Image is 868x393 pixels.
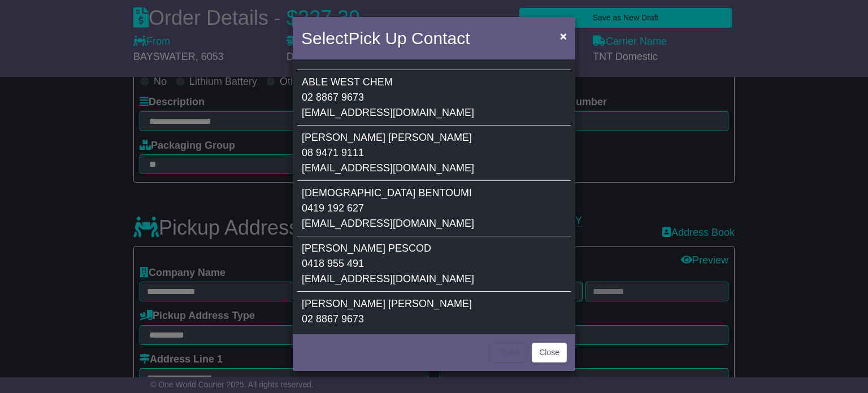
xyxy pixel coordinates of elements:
[388,298,472,309] span: [PERSON_NAME]
[302,107,474,118] span: [EMAIL_ADDRESS][DOMAIN_NAME]
[348,29,406,47] span: Pick Up
[302,92,364,103] span: 02 8867 9673
[302,187,415,198] span: [DEMOGRAPHIC_DATA]
[302,258,364,269] span: 0418 955 491
[302,273,474,284] span: [EMAIL_ADDRESS][DOMAIN_NAME]
[302,243,385,254] span: [PERSON_NAME]
[532,343,567,362] button: Close
[302,313,364,325] span: 02 8867 9673
[302,218,474,229] span: [EMAIL_ADDRESS][DOMAIN_NAME]
[418,187,472,198] span: BENTOUMI
[302,76,393,88] span: ABLE WEST CHEM
[302,202,364,214] span: 0419 192 627
[554,24,572,47] button: Close
[411,29,470,47] span: Contact
[388,243,431,254] span: PESCOD
[301,25,470,51] h4: Select
[302,147,364,158] span: 08 9471 9111
[560,29,567,42] span: ×
[388,132,472,143] span: [PERSON_NAME]
[302,162,474,174] span: [EMAIL_ADDRESS][DOMAIN_NAME]
[489,343,528,362] button: < Back
[302,132,385,143] span: [PERSON_NAME]
[302,298,385,309] span: [PERSON_NAME]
